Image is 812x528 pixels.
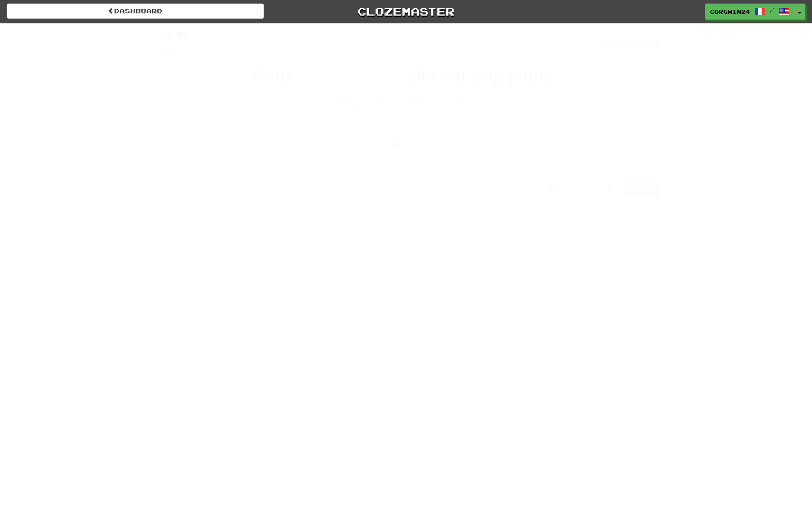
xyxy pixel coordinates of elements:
[504,113,522,131] button: û
[290,113,308,131] button: æ
[379,157,434,178] button: Submit
[623,182,660,197] button: Report
[600,43,660,51] div: Mastered
[397,113,415,131] button: î
[376,113,394,131] button: ë
[600,43,618,50] span: 100 %
[152,45,184,53] span: Score:
[247,113,265,131] button: à
[333,113,351,131] button: é
[580,182,597,197] button: Round history (alt+y)
[544,182,576,197] button: Help!
[152,30,197,41] div: /
[440,113,458,131] button: ô
[152,93,660,111] div: To begin with, she is too young.
[462,113,479,131] button: œ
[483,113,501,131] button: ù
[312,113,330,131] button: è
[269,113,287,131] button: â
[526,113,544,131] button: ü
[396,65,560,86] span: , elle est trop jeune.
[190,42,197,53] span: 0
[705,4,794,20] a: corgwin24 /
[710,8,750,16] span: corgwin24
[277,4,535,19] a: Clozemaster
[354,113,372,131] button: ê
[408,138,426,153] button: Single letter hint - you only get 1 per sentence and score half the points! alt+h
[387,138,404,153] button: Switch sentence to multiple choice alt+p
[770,7,774,13] span: /
[252,65,292,86] span: Pour
[547,113,565,131] button: ç
[7,4,264,19] a: Dashboard
[419,113,437,131] button: ï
